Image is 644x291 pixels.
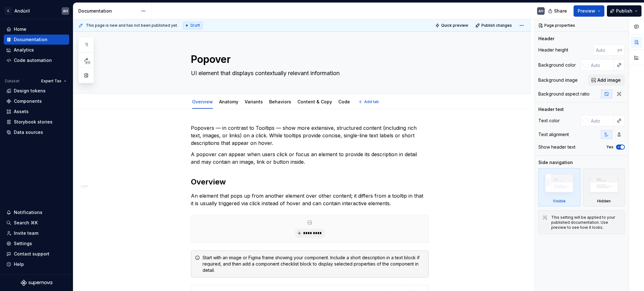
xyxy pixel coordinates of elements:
[14,47,34,53] div: Analytics
[538,62,576,68] div: Background color
[606,145,613,150] label: Yes
[578,8,595,14] span: Preview
[474,21,515,30] button: Publish changes
[191,124,429,147] p: Popovers — in contrast to Tooltips — show more extensive, structured content (including rich text...
[433,21,471,30] button: Quick preview
[551,215,621,230] div: This setting will be applied to your published documentation. Use preview to see how it looks.
[4,86,69,96] a: Design tokens
[191,23,200,28] span: Draft
[192,99,213,104] a: Overview
[4,127,69,137] a: Data sources
[21,280,52,286] svg: Supernova Logo
[14,98,42,104] div: Components
[4,239,69,249] a: Settings
[295,95,335,108] div: Content & Copy
[245,99,263,104] a: Variants
[38,77,69,85] button: Expert Tax
[14,129,43,135] div: Data sources
[4,228,69,238] a: Invite team
[14,88,46,94] div: Design tokens
[538,36,554,42] div: Header
[588,74,625,86] button: Add image
[5,79,19,84] div: Dataset
[242,95,265,108] div: Variants
[269,99,291,104] a: Behaviors
[545,5,571,17] button: Share
[538,47,568,53] div: Header height
[14,57,52,63] div: Code automation
[538,118,560,124] div: Text color
[574,5,604,17] button: Preview
[4,24,69,34] a: Home
[538,131,569,138] div: Text alignment
[4,259,69,269] button: Help
[4,7,12,15] div: C
[191,177,429,187] h2: Overview
[607,5,641,17] button: Publish
[538,144,575,150] div: Show header text
[356,97,382,106] button: Add tab
[84,60,91,65] span: 80
[14,261,24,267] div: Help
[616,8,632,14] span: Publish
[4,249,69,259] button: Contact support
[4,96,69,106] a: Components
[219,99,238,104] a: Anatomy
[538,91,590,97] div: Background aspect ratio
[63,8,68,14] div: AH
[4,55,69,65] a: Code automation
[4,218,69,228] button: Search ⌘K
[4,45,69,55] a: Analytics
[190,52,427,67] textarea: Popover
[618,47,622,52] p: px
[78,8,138,14] div: Documentation
[4,107,69,117] a: Assets
[593,44,618,56] input: Auto
[297,99,332,104] a: Content & Copy
[336,95,353,108] div: Code
[14,119,53,125] div: Storybook stories
[14,251,49,257] div: Contact support
[190,68,427,78] textarea: UI element that displays contextually relevant information
[217,95,241,108] div: Anatomy
[597,199,611,204] div: Hidden
[14,8,30,14] div: Andúril
[481,23,512,28] span: Publish changes
[191,151,429,166] p: A popover can appear when users click or focus an element to provide its description in detail an...
[4,207,69,217] button: Notifications
[190,95,215,108] div: Overview
[14,240,32,247] div: Settings
[14,36,47,43] div: Documentation
[338,99,350,104] a: Code
[86,23,178,28] span: This page is new and has not been published yet.
[588,115,614,126] input: Auto
[538,106,564,113] div: Header text
[538,159,573,166] div: Side navigation
[538,8,543,14] div: AH
[14,220,38,226] div: Search ⌘K
[364,99,379,104] span: Add tab
[14,209,42,216] div: Notifications
[14,108,29,115] div: Assets
[41,79,61,84] span: Expert Tax
[14,230,38,236] div: Invite team
[203,255,425,273] div: Start with an image or Figma frame showing your component. Include a short description in a text ...
[553,199,566,204] div: Visible
[1,4,72,18] button: CAndúrilAH
[538,168,580,206] div: Visible
[4,117,69,127] a: Storybook stories
[14,26,26,32] div: Home
[588,59,614,71] input: Auto
[583,168,625,206] div: Hidden
[597,77,621,83] span: Add image
[267,95,294,108] div: Behaviors
[538,77,578,83] div: Background image
[554,8,567,14] span: Share
[4,35,69,45] a: Documentation
[441,23,468,28] span: Quick preview
[191,192,429,207] p: An element that pops up from another element over other content; it differs from a tooltip in tha...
